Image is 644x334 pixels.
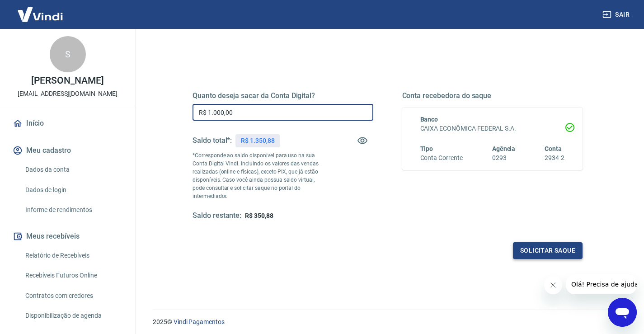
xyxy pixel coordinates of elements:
[193,91,373,100] h5: Quanto deseja sacar da Conta Digital?
[50,36,86,72] div: S
[544,276,562,294] iframe: Fechar mensagem
[545,145,562,152] span: Conta
[22,181,124,199] a: Dados de login
[11,0,70,28] img: Vindi
[22,160,124,179] a: Dados da conta
[193,151,328,200] p: *Corresponde ao saldo disponível para uso na sua Conta Digital Vindi. Incluindo os valores das ve...
[608,298,637,327] iframe: Botão para abrir a janela de mensagens
[193,211,241,221] h5: Saldo restante:
[566,274,637,294] iframe: Mensagem da empresa
[601,6,633,23] button: Sair
[420,145,433,152] span: Tipo
[241,136,274,146] p: R$ 1.350,88
[492,145,516,152] span: Agência
[545,153,564,163] h6: 2934-2
[513,242,583,259] button: Solicitar saque
[22,201,124,219] a: Informe de rendimentos
[174,318,225,325] a: Vindi Pagamentos
[11,113,124,133] a: Início
[402,91,583,100] h5: Conta recebedora do saque
[492,153,516,163] h6: 0293
[5,6,76,14] span: Olá! Precisa de ajuda?
[11,226,124,246] button: Meus recebíveis
[420,153,463,163] h6: Conta Corrente
[420,124,565,133] h6: CAIXA ECONÔMICA FEDERAL S.A.
[18,89,118,99] p: [EMAIL_ADDRESS][DOMAIN_NAME]
[193,136,232,145] h5: Saldo total*:
[22,287,124,305] a: Contratos com credores
[245,212,273,219] span: R$ 350,88
[11,141,124,160] button: Meu cadastro
[153,317,622,327] p: 2025 ©
[22,246,124,265] a: Relatório de Recebíveis
[420,116,438,123] span: Banco
[31,76,103,85] p: [PERSON_NAME]
[22,306,124,325] a: Disponibilização de agenda
[22,266,124,285] a: Recebíveis Futuros Online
